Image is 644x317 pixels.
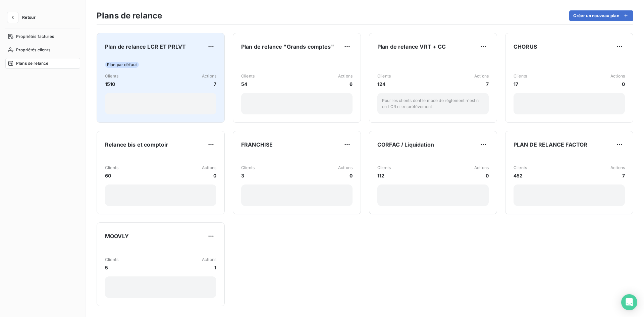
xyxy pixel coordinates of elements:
[610,81,625,88] span: 0
[338,73,353,79] span: Actions
[202,81,216,88] span: 7
[474,81,489,88] span: 7
[241,73,255,79] span: Clients
[514,165,527,171] span: Clients
[105,43,186,51] span: Plan de relance LCR ET PRLVT
[610,73,625,79] span: Actions
[338,81,353,88] span: 6
[97,10,162,22] h3: Plans de relance
[105,81,118,88] span: 1510
[514,172,527,179] span: 452
[105,141,168,149] span: Relance bis et comptoir
[474,73,489,79] span: Actions
[202,264,216,271] span: 1
[514,43,537,51] span: CHORUS
[377,141,434,149] span: CORFAC / Liquidation
[202,257,216,263] span: Actions
[514,81,527,88] span: 17
[377,43,446,51] span: Plan de relance VRT + CC
[382,98,484,110] p: Pour les clients dont le mode de règlement n'est ni en LCR ni en prélèvement
[377,172,391,179] span: 112
[105,73,118,79] span: Clients
[474,165,489,171] span: Actions
[241,172,255,179] span: 3
[16,47,50,53] span: Propriétés clients
[569,10,633,21] button: Créer un nouveau plan
[5,31,80,42] a: Propriétés factures
[610,165,625,171] span: Actions
[105,62,139,68] span: Plan par défaut
[5,45,80,55] a: Propriétés clients
[5,58,80,69] a: Plans de relance
[377,73,391,79] span: Clients
[241,165,255,171] span: Clients
[202,165,216,171] span: Actions
[5,12,41,23] button: Retour
[105,232,129,240] span: MOOVLY
[377,165,391,171] span: Clients
[474,172,489,179] span: 0
[105,165,118,171] span: Clients
[202,73,216,79] span: Actions
[514,73,527,79] span: Clients
[105,257,118,263] span: Clients
[241,141,273,149] span: FRANCHISE
[16,60,48,66] span: Plans de relance
[202,172,216,179] span: 0
[105,264,118,271] span: 5
[16,34,54,40] span: Propriétés factures
[338,165,353,171] span: Actions
[621,294,637,310] div: Open Intercom Messenger
[610,172,625,179] span: 7
[22,15,36,19] span: Retour
[241,43,334,51] span: Plan de relance "Grands comptes"
[105,172,118,179] span: 60
[241,81,255,88] span: 54
[338,172,353,179] span: 0
[514,141,587,149] span: PLAN DE RELANCE FACTOR
[377,81,391,88] span: 124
